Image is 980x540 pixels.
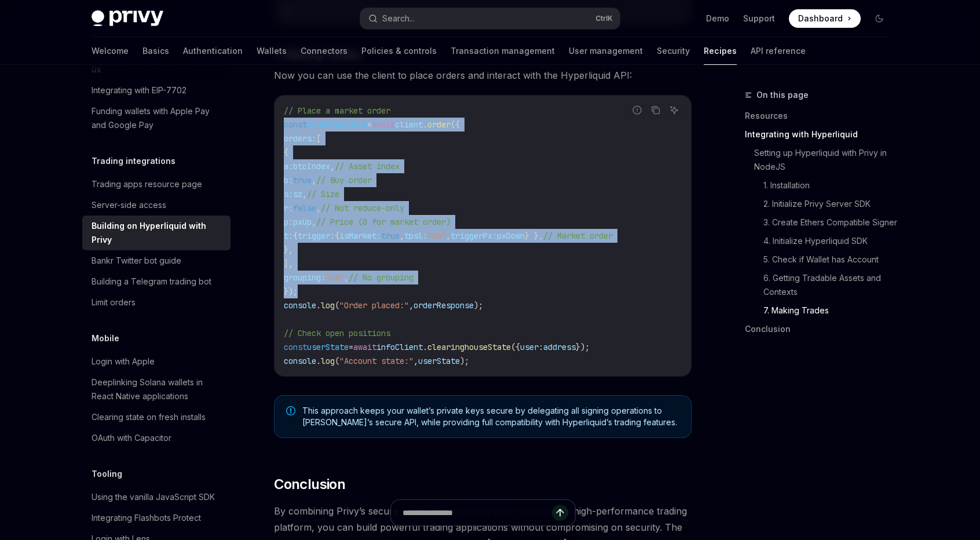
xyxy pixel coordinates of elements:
[427,231,446,241] span: "tp"
[302,405,679,428] span: This approach keeps your wallet’s private keys secure by delegating all signing operations to [PE...
[284,245,293,255] span: },
[286,406,295,415] svg: Note
[92,467,122,481] h5: Tooling
[92,177,202,191] div: Trading apps resource page
[870,9,888,28] button: Toggle dark mode
[763,269,898,301] a: 6. Getting Tradable Assets and Contexts
[361,37,437,65] a: Policies & controls
[293,231,298,241] span: {
[307,342,349,352] span: userState
[451,231,497,241] span: triggerPx:
[381,231,400,241] span: true
[330,161,335,172] span: ,
[763,176,898,195] a: 1. Installation
[92,375,224,403] div: Deeplinking Solana wallets in React Native applications
[284,300,316,311] span: console
[302,189,307,199] span: ,
[339,356,414,366] span: "Account state:"
[284,105,390,116] span: // Place a market order
[763,232,898,250] a: 4. Initialize Hyperliquid SDK
[576,342,590,352] span: });
[339,231,381,241] span: isMarket:
[82,250,231,271] a: Bankr Twitter bot guide
[418,356,460,366] span: userState
[427,119,451,130] span: order
[460,356,469,366] span: );
[82,428,231,448] a: OAuth with Capacitor
[183,37,243,65] a: Authentication
[745,107,898,125] a: Resources
[92,154,175,168] h5: Trading integrations
[284,217,293,227] span: p:
[321,203,404,213] span: // Not reduce-only
[423,342,427,352] span: .
[92,490,215,504] div: Using the vanilla JavaScript SDK
[316,300,321,311] span: .
[525,231,543,241] span: } },
[82,372,231,407] a: Deeplinking Solana wallets in React Native applications
[284,161,293,172] span: a:
[511,342,520,352] span: ({
[754,144,898,176] a: Setting up Hyperliquid with Privy in NodeJS
[142,37,169,65] a: Basics
[92,331,119,345] h5: Mobile
[335,300,339,311] span: (
[307,189,339,199] span: // Size
[743,13,775,24] a: Support
[382,12,415,25] div: Search...
[520,342,543,352] span: user:
[667,103,682,118] button: Ask AI
[349,272,414,283] span: // No grouping
[92,104,224,132] div: Funding wallets with Apple Pay and Google Pay
[630,103,645,118] button: Report incorrect code
[284,147,288,158] span: {
[798,13,843,24] span: Dashboard
[316,217,451,227] span: // Price (0 for market order)
[274,475,345,494] span: Conclusion
[763,195,898,213] a: 2. Initialize Privy Server SDK
[301,37,348,65] a: Connectors
[293,203,316,213] span: false
[763,250,898,269] a: 5. Check if Wallet has Account
[569,37,643,65] a: User management
[293,189,302,199] span: sz
[657,37,690,65] a: Security
[293,217,312,227] span: pxUp
[82,101,231,136] a: Funding wallets with Apple Pay and Google Pay
[321,300,335,311] span: log
[789,9,861,28] a: Dashboard
[543,231,613,241] span: // Market order
[335,161,400,172] span: // Asset index
[400,231,404,241] span: ,
[497,231,525,241] span: pxDown
[427,342,511,352] span: clearinghouseState
[552,505,568,521] button: Send message
[92,410,206,424] div: Clearing state on fresh installs
[763,213,898,232] a: 3. Create Ethers Compatible Signer
[446,231,451,241] span: ,
[293,175,312,185] span: true
[82,508,231,528] a: Integrating Flashbots Protect
[543,342,576,352] span: address
[82,216,231,250] a: Building on Hyperliquid with Privy
[353,342,376,352] span: await
[284,189,293,199] span: s:
[321,356,335,366] span: log
[404,231,427,241] span: tpsl:
[312,175,316,185] span: ,
[298,231,335,241] span: trigger:
[92,37,129,65] a: Welcome
[92,83,187,97] div: Integrating with EIP-7702
[293,161,330,172] span: btcIndex
[316,356,321,366] span: .
[423,119,427,130] span: .
[274,67,692,83] span: Now you can use the client to place orders and interact with the Hyperliquid API:
[704,37,737,65] a: Recipes
[451,37,555,65] a: Transaction management
[284,258,293,269] span: ],
[706,13,729,24] a: Demo
[284,133,316,144] span: orders:
[82,487,231,508] a: Using the vanilla JavaScript SDK
[344,272,349,283] span: ,
[284,272,326,283] span: grouping:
